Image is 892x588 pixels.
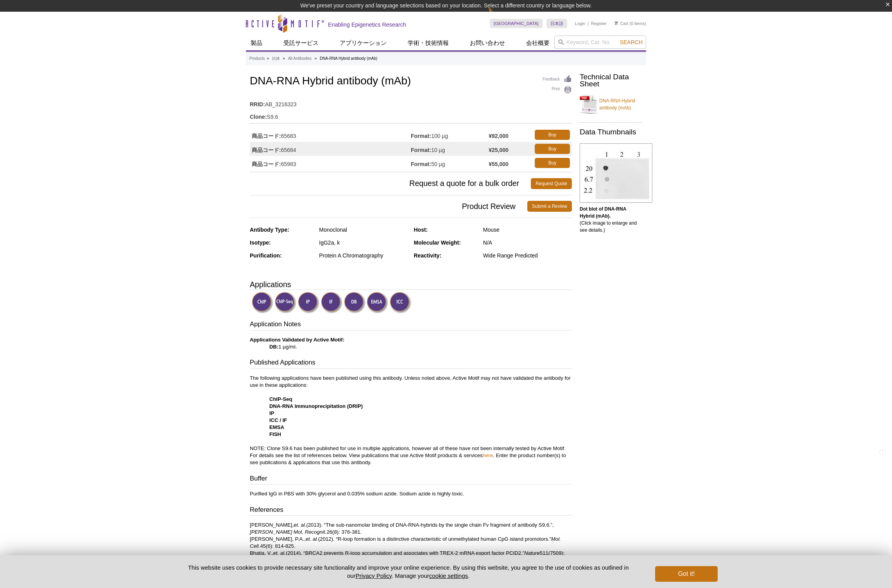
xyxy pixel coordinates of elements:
[620,39,643,45] span: Search
[249,55,265,62] a: Products
[490,19,543,28] a: [GEOGRAPHIC_DATA]
[429,572,468,579] button: cookie settings
[319,239,408,246] div: IgG2a, k
[524,550,540,556] i: Nature
[403,36,453,50] a: 学術・技術情報
[250,113,267,120] strong: Clone:
[250,320,572,331] h3: Application Notes
[250,375,572,466] p: The following applications have been published using this antibody. Unless noted above, Active Mo...
[250,490,572,497] p: Purified IgG in PBS with 30% glycerol and 0.035% sodium azide. Sodium azide is highly toxic.
[288,55,312,62] a: All Antibodies
[294,522,306,528] i: et. al.
[273,550,286,556] i: et. al.
[250,128,411,142] td: 65683
[527,201,572,212] a: Submit a Review
[269,417,287,423] strong: ICC / IF
[279,36,323,50] a: 受託サービス
[489,161,509,168] strong: ¥55,000
[321,292,342,313] img: Immunofluorescence Validated
[535,130,570,140] a: Buy
[250,239,271,246] strong: Isotype:
[252,147,281,154] strong: 商品コード:
[414,252,442,259] strong: Reactivity:
[580,143,652,203] img: DNA-RNA Hybrid (mAb) tested by dot blot analysis.
[580,73,642,88] h2: Technical Data Sheet
[489,132,509,139] strong: ¥92,000
[250,178,531,189] span: Request a quote for a bulk order
[269,403,363,409] strong: DNA-RNA Immunoprecipitation (DRIP)
[275,292,296,313] img: ChIP-Seq Validated
[250,142,411,156] td: 65684
[543,86,572,94] a: Print
[414,239,461,246] strong: Molecular Weight:
[580,93,642,116] a: DNA-RNA Hybrid antibody (mAb)
[335,36,391,50] a: アプリケーション
[306,536,318,542] i: et. al.
[315,56,317,61] li: »
[319,226,408,233] div: Monoclonal
[411,128,489,142] td: 100 µg
[614,21,628,26] a: Cart
[174,563,642,580] p: This website uses cookies to provide necessary site functionality and improve your online experie...
[250,529,326,535] i: [PERSON_NAME] Mol. Recognit.
[411,161,431,168] strong: Format:
[531,178,572,189] a: Request Quote
[390,292,411,313] img: Immunocytochemistry Validated
[250,156,411,170] td: 65983
[246,36,267,50] a: 製品
[319,252,408,259] div: Protein A Chromatography
[483,226,572,233] div: Mouse
[250,358,572,369] h3: Published Applications
[252,292,273,313] img: ChIP Validated
[320,56,377,61] li: DNA-RNA Hybrid antibody (mAb)
[250,201,527,212] span: Product Review
[250,505,572,516] h3: References
[272,55,280,62] a: 抗体
[411,147,431,154] strong: Format:
[250,279,572,290] h3: Applications
[250,336,572,350] p: 1 µg/ml.
[535,158,570,168] a: Buy
[269,396,292,402] strong: ChIP-Seq
[575,21,586,26] a: Login
[298,292,319,313] img: Immunoprecipitation Validated
[521,36,554,50] a: 会社概要
[356,572,392,579] a: Privacy Policy
[250,75,572,88] h1: DNA-RNA Hybrid antibody (mAb)
[535,144,570,154] a: Buy
[414,227,428,233] strong: Host:
[250,337,344,343] b: Applications Validated by Active Motif:
[411,132,431,139] strong: Format:
[367,292,388,313] img: Electrophoretic Mobility Shift Assay Validated
[580,129,642,136] h2: Data Thumbnails
[269,344,278,350] strong: DB:
[328,21,406,28] h2: Enabling Epigenetics Research
[483,452,493,458] a: here
[252,132,281,139] strong: 商品コード:
[250,252,282,259] strong: Purification:
[267,56,269,61] li: »
[250,474,572,485] h3: Buffer
[269,410,274,416] strong: IP
[283,56,285,61] li: »
[269,431,281,437] strong: FISH
[250,101,265,108] strong: RRID:
[483,239,572,246] div: N/A
[588,19,589,28] li: |
[591,21,607,26] a: Register
[554,36,646,49] input: Keyword, Cat. No.
[618,39,645,46] button: Search
[580,206,626,219] b: Dot blot of DNA-RNA Hybrid (mAb).
[344,292,365,313] img: Dot Blot Validated
[483,252,572,259] div: Wide Range Predicted
[489,147,509,154] strong: ¥25,000
[269,424,284,430] strong: EMSA
[411,142,489,156] td: 10 µg
[543,75,572,84] a: Feedback
[250,96,572,109] td: AB_3216323
[411,156,489,170] td: 50 µg
[614,19,646,28] li: (0 items)
[614,21,618,25] img: Your Cart
[655,566,718,582] button: Got it!
[580,206,642,234] p: (Click image to enlarge and see details.)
